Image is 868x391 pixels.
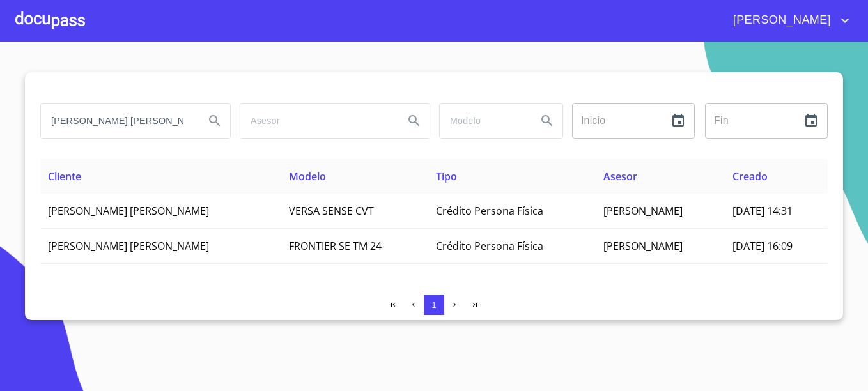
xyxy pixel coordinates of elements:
button: Search [399,105,430,136]
span: Asesor [603,169,637,183]
span: [DATE] 14:31 [732,204,793,218]
span: [PERSON_NAME] [PERSON_NAME] [48,239,209,253]
span: [PERSON_NAME] [PERSON_NAME] [48,204,209,218]
span: VERSA SENSE CVT [289,204,374,218]
span: [PERSON_NAME] [724,10,837,31]
span: Crédito Persona Física [436,239,543,253]
button: Search [199,105,230,136]
span: Tipo [436,169,457,183]
span: [PERSON_NAME] [603,204,683,218]
button: account of current user [724,10,853,31]
input: search [440,103,527,138]
button: 1 [424,295,444,315]
input: search [240,103,394,138]
span: FRONTIER SE TM 24 [289,239,382,253]
span: Modelo [289,169,326,183]
input: search [41,103,194,138]
span: Cliente [48,169,81,183]
span: Creado [732,169,768,183]
span: 1 [431,300,436,310]
span: Crédito Persona Física [436,204,543,218]
button: Search [532,105,562,136]
span: [PERSON_NAME] [603,239,683,253]
span: [DATE] 16:09 [732,239,793,253]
